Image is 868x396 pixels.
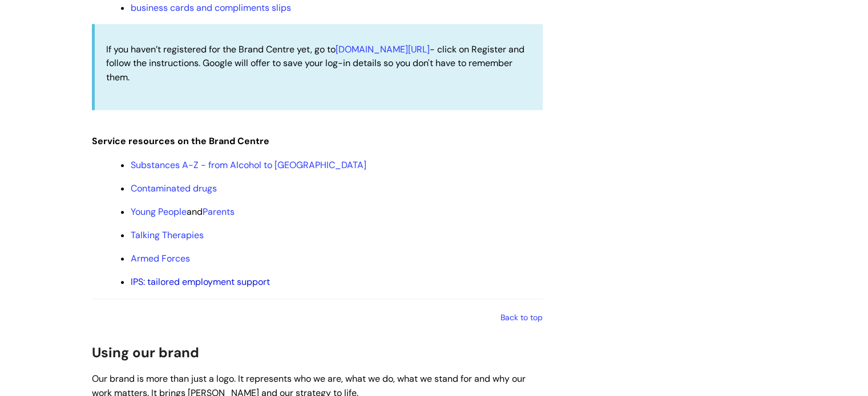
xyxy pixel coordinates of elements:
[500,312,543,322] a: Back to top
[131,229,204,241] a: Talking Therapies
[106,43,524,84] span: If you haven’t registered for the Brand Centre yet, go to - click on Register and follow the inst...
[131,182,217,194] a: Contaminated drugs
[92,344,199,361] span: Using our brand
[131,2,291,14] a: business cards and compliments slips
[131,252,190,264] a: Armed Forces
[203,206,235,218] a: Parents
[131,276,270,288] a: IPS: tailored employment support
[92,135,269,147] span: Service resources on the Brand Centre
[131,159,366,171] a: Substances A-Z - from Alcohol to [GEOGRAPHIC_DATA]
[336,43,430,55] a: [DOMAIN_NAME][URL]
[131,206,235,218] span: and
[131,206,187,218] a: Young People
